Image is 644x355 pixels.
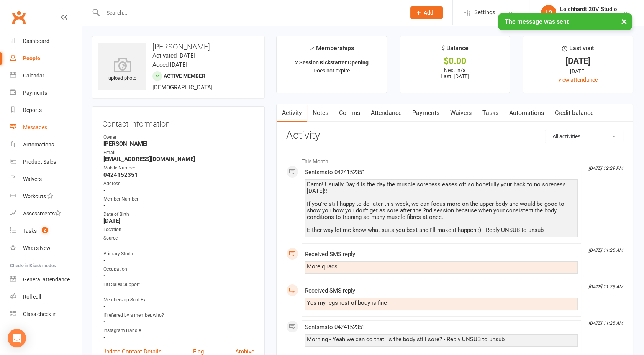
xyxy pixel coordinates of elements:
[305,169,365,176] span: Sent sms to 0424152351
[560,13,617,20] div: 20V Leichhardt
[313,67,350,74] span: Does not expire
[407,104,445,122] a: Payments
[549,104,599,122] a: Credit balance
[407,67,503,79] p: Next: n/a Last: [DATE]
[23,72,44,79] div: Calendar
[10,306,81,323] a: Class kiosk mode
[23,176,42,182] div: Waivers
[23,294,41,300] div: Roll call
[103,266,254,273] div: Occupation
[307,263,576,270] div: More quads
[10,171,81,188] a: Waivers
[103,164,254,172] div: Mobile Number
[10,240,81,257] a: What's New
[103,134,254,141] div: Owner
[23,228,37,234] div: Tasks
[10,119,81,136] a: Messages
[98,43,258,51] h3: [PERSON_NAME]
[307,336,576,343] div: Morning - Yeah we can do that. Is the body still sore? - Reply UNSUB to unsub
[286,130,623,141] h3: Activity
[10,67,81,84] a: Calendar
[10,84,81,102] a: Payments
[103,334,254,341] strong: -
[410,6,443,19] button: Add
[559,77,598,83] a: view attendance
[277,104,307,122] a: Activity
[23,245,51,251] div: What's New
[103,288,254,294] strong: -
[103,149,254,156] div: Email
[103,327,254,334] div: Instagram Handle
[103,257,254,264] strong: -
[164,73,205,79] span: Active member
[23,38,49,44] div: Dashboard
[42,227,48,233] span: 2
[23,311,57,317] div: Class check-in
[23,141,54,148] div: Automations
[8,329,26,347] div: Open Intercom Messenger
[23,193,46,199] div: Workouts
[10,288,81,306] a: Roll call
[307,104,334,122] a: Notes
[588,320,623,326] i: [DATE] 11:25 AM
[103,272,254,279] strong: -
[588,248,623,253] i: [DATE] 11:25 AM
[307,300,576,306] div: Yes my legs rest of body is fine
[103,196,254,203] div: Member Number
[103,250,254,258] div: Primary Studio
[560,6,617,13] div: Leichhardt 20V Studio
[103,318,254,325] strong: -
[103,242,254,248] strong: -
[10,33,81,50] a: Dashboard
[365,104,407,122] a: Attendance
[23,276,70,283] div: General attendance
[103,226,254,233] div: Location
[23,107,42,113] div: Reports
[103,217,254,224] strong: [DATE]
[103,296,254,304] div: Membership Sold By
[504,104,549,122] a: Automations
[286,153,623,166] li: This Month
[588,284,623,289] i: [DATE] 11:25 AM
[103,187,254,194] strong: -
[103,312,254,319] div: If referred by a member, who?
[10,153,81,171] a: Product Sales
[103,281,254,288] div: HQ Sales Support
[10,205,81,222] a: Assessments
[103,171,254,178] strong: 0424152351
[10,136,81,153] a: Automations
[23,55,40,61] div: People
[103,180,254,187] div: Address
[10,102,81,119] a: Reports
[23,124,47,130] div: Messages
[617,13,631,30] button: ×
[103,235,254,242] div: Source
[441,43,469,57] div: $ Balance
[9,8,28,27] a: Clubworx
[305,288,578,294] div: Received SMS reply
[334,104,365,122] a: Comms
[23,159,56,165] div: Product Sales
[407,57,503,65] div: $0.00
[103,140,254,147] strong: [PERSON_NAME]
[477,104,504,122] a: Tasks
[152,84,213,91] span: [DEMOGRAPHIC_DATA]
[103,303,254,310] strong: -
[295,59,368,66] strong: 2 Session Kickstarter Opening
[152,61,187,68] time: Added [DATE]
[424,10,433,16] span: Add
[10,222,81,240] a: Tasks 2
[102,117,254,128] h3: Contact information
[23,90,47,96] div: Payments
[588,166,623,171] i: [DATE] 12:29 PM
[101,7,400,18] input: Search...
[309,43,354,58] div: Memberships
[307,181,576,233] div: Damn! Usually Day 4 is the day the muscle soreness eases off so hopefully your back to no sorenes...
[498,13,632,30] div: The message was sent
[562,43,594,57] div: Last visit
[305,251,578,258] div: Received SMS reply
[10,271,81,288] a: General attendance kiosk mode
[23,210,61,217] div: Assessments
[445,104,477,122] a: Waivers
[541,5,556,20] div: L2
